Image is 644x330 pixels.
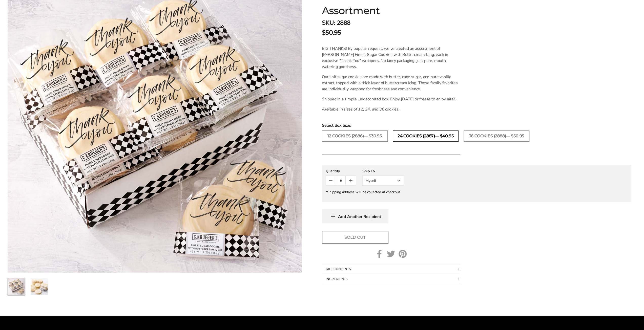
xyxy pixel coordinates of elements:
[322,122,631,128] span: Select Box Size:
[322,130,388,142] label: 12 COOKIES (2886)— $30.95
[322,209,388,223] button: Add Another Recipient
[8,278,25,295] a: 1 / 2
[322,106,400,112] em: Available in sizes of 12, 24, and 36 cookies.
[31,278,48,295] img: Just the Cookies! Thank You Assortment
[322,46,460,70] p: BIG THANKS! By popular request, we've created an assortment of [PERSON_NAME] Finest Sugar Cookies...
[322,165,631,202] gfm-form: New recipient
[346,176,356,185] button: Count plus
[322,28,341,37] span: $50.95
[8,278,25,295] img: Just the Cookies! Thank You Assortment
[362,169,404,173] div: Ship To
[322,74,460,92] p: Our soft sugar cookies are made with butter, cane sugar, and pure vanilla extract, topped with a ...
[322,274,460,284] button: Collapsible block button
[322,231,388,244] button: Sold Out
[326,169,356,173] div: Quantity
[399,250,407,258] a: Pinterest
[30,278,48,295] a: 2 / 2
[322,264,460,274] button: Collapsible block button
[393,130,459,142] label: 24 COOKIES (2887)— $40.95
[464,130,529,142] label: 36 COOKIES (2888)— $50.95
[387,250,395,258] a: Twitter
[362,175,404,186] button: Myself
[322,96,460,102] p: Shipped in a simple, undecorated box. Enjoy [DATE] or freeze to enjoy later.
[326,176,336,185] button: Count minus
[338,214,381,219] span: Add Another Recipient
[322,19,335,27] strong: SKU:
[326,190,628,194] div: *Shipping address will be collected at checkout
[337,19,350,27] span: 2888
[336,176,346,185] input: Quantity
[375,250,383,258] a: Facebook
